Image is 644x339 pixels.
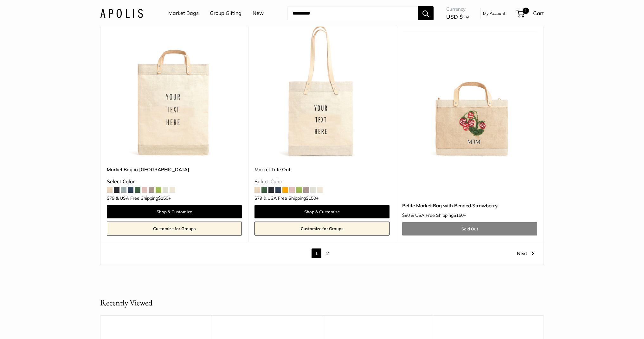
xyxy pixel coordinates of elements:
[254,177,390,186] div: Select Color
[210,9,241,18] a: Group Gifting
[287,6,418,20] input: Search...
[402,222,537,235] a: Sold Out
[263,196,319,200] span: & USA Free Shipping +
[402,25,537,160] img: Petite Market Bag with Beaded Strawberry
[483,9,506,17] a: My Account
[402,25,537,160] a: Petite Market Bag with Beaded StrawberryPetite Market Bag with Beaded Strawberry
[107,195,114,201] span: $79
[418,6,434,20] button: Search
[107,25,242,160] a: Market Bag in OatMarket Bag in Oat
[158,195,168,201] span: $150
[254,222,390,235] a: Customize for Groups
[402,212,410,218] span: $80
[107,166,242,173] a: Market Bag in [GEOGRAPHIC_DATA]
[517,8,544,18] a: 1 Cart
[312,248,321,258] span: 1
[254,205,390,218] a: Shop & Customize
[107,177,242,186] div: Select Color
[402,202,537,209] a: Petite Market Bag with Beaded Strawberry
[454,212,464,218] span: $150
[254,166,390,173] a: Market Tote Oat
[323,248,332,258] a: 2
[107,222,242,235] a: Customize for Groups
[107,205,242,218] a: Shop & Customize
[411,213,466,217] span: & USA Free Shipping +
[254,195,262,201] span: $79
[446,12,469,22] button: USD $
[253,9,264,18] a: New
[254,25,390,160] a: Market Tote OatMarket Tote Oat
[523,8,529,14] span: 1
[116,196,171,200] span: & USA Free Shipping +
[533,10,544,16] span: Cart
[168,9,199,18] a: Market Bags
[100,297,152,309] h2: Recently Viewed
[446,5,469,14] span: Currency
[254,25,390,160] img: Market Tote Oat
[517,248,534,258] a: Next
[306,195,316,201] span: $150
[100,9,143,18] img: Apolis
[107,25,242,160] img: Market Bag in Oat
[446,13,463,20] span: USD $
